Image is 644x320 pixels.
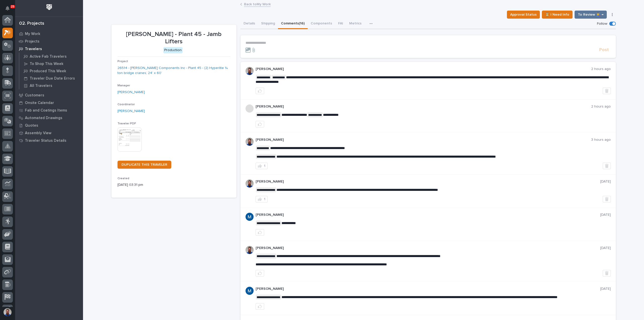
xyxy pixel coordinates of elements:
img: ACg8ocIvjV8JvZpAypjhyiWMpaojd8dqkqUuCyfg92_2FdJdOC49qw=s96-c [246,287,254,295]
p: [DATE] 03:31 pm [117,182,230,188]
p: [PERSON_NAME] [256,138,591,142]
span: To Review 👨‍🏭 → [578,12,603,18]
button: users-avatar [2,307,13,317]
button: 1 [256,196,268,202]
button: like this post [256,270,264,276]
button: ⏳ I Need Info [542,11,573,19]
div: 1 [264,164,265,168]
button: Post [597,47,611,53]
span: ⏳ I Need Info [545,12,569,18]
a: Active Fab Travelers [19,53,83,60]
a: Onsite Calendar [15,99,83,106]
a: [PERSON_NAME] [117,90,145,95]
p: All Travelers [30,84,52,88]
p: Traveler Due Date Errors [30,76,75,81]
div: Production [163,47,183,53]
a: Quotes [15,122,83,129]
img: 6hTokn1ETDGPf9BPokIQ [246,138,254,146]
a: Travelers [15,45,83,53]
a: Produced This Week [19,67,83,75]
p: 2 hours ago [591,104,611,109]
button: Comments (16) [278,19,308,29]
a: Automated Drawings [15,114,83,122]
a: Fab and Coatings Items [15,106,83,114]
button: Metrics [346,19,365,29]
p: Projects [25,39,39,44]
button: To Review 👨‍🏭 → [575,11,607,19]
p: Follow [597,22,607,26]
p: [DATE] [600,180,611,184]
button: Notifications [2,3,13,14]
button: Delete post [603,196,611,202]
p: [PERSON_NAME] [256,180,600,184]
span: Approval Status [510,12,537,18]
p: [PERSON_NAME] [256,213,600,217]
p: To Shop This Week [30,62,63,66]
button: Delete post [603,163,611,169]
button: like this post [256,88,264,94]
div: Notifications25 [6,6,13,14]
p: [DATE] [600,246,611,250]
a: [PERSON_NAME] [117,109,145,114]
span: DUPLICATE THIS TRAVELER [122,163,167,166]
p: Traveler Status Details [25,138,66,143]
a: Back toMy Work [244,1,271,7]
p: Onsite Calendar [25,101,54,105]
span: Coordinator [117,103,135,106]
a: My Work [15,30,83,38]
button: Details [240,19,258,29]
button: Approval Status [507,11,540,19]
a: Customers [15,91,83,99]
p: [PERSON_NAME] [256,287,600,291]
img: 6hTokn1ETDGPf9BPokIQ [246,246,254,254]
p: Travelers [25,47,42,51]
a: All Travelers [19,82,83,89]
p: 25 [11,5,14,8]
p: [PERSON_NAME] [256,246,600,250]
a: Projects [15,38,83,45]
div: 1 [264,197,265,201]
img: ACg8ocIvjV8JvZpAypjhyiWMpaojd8dqkqUuCyfg92_2FdJdOC49qw=s96-c [246,213,254,221]
button: FAI [335,19,346,29]
span: Created [117,177,129,180]
p: 2 hours ago [591,67,611,71]
span: Manager [117,84,130,87]
a: Assembly View [15,129,83,137]
a: Traveler Due Date Errors [19,75,83,82]
p: Quotes [25,123,38,128]
button: like this post [256,229,264,236]
p: Produced This Week [30,69,66,74]
img: 6hTokn1ETDGPf9BPokIQ [246,180,254,188]
p: Automated Drawings [25,116,62,120]
p: Active Fab Travelers [30,54,67,59]
span: Traveler PDF [117,122,136,125]
p: Customers [25,93,44,98]
span: Project [117,60,128,63]
button: Components [308,19,335,29]
span: Post [599,47,609,53]
p: Fab and Coatings Items [25,108,67,113]
p: Assembly View [25,131,51,135]
button: like this post [256,303,264,310]
button: Delete post [603,270,611,276]
button: Shipping [258,19,278,29]
button: 1 [256,163,268,169]
p: [DATE] [600,213,611,217]
p: [PERSON_NAME] - Plant 45 - Jamb Lifters [117,31,230,45]
a: To Shop This Week [19,60,83,67]
img: Workspace Logo [45,3,54,12]
button: Delete post [603,88,611,94]
button: like this post [256,121,264,127]
p: [PERSON_NAME] [256,67,591,71]
a: Traveler Status Details [15,137,83,144]
p: My Work [25,32,40,36]
p: [DATE] [600,287,611,291]
img: 6hTokn1ETDGPf9BPokIQ [246,67,254,75]
a: DUPLICATE THIS TRAVELER [117,161,171,169]
div: 02. Projects [19,21,44,26]
p: [PERSON_NAME] [256,104,591,109]
a: 26514 - [PERSON_NAME] Components Inc - Plant 45 - (2) Hyperlite ¼ ton bridge cranes; 24’ x 60’ [117,65,230,76]
p: 3 hours ago [591,138,611,142]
